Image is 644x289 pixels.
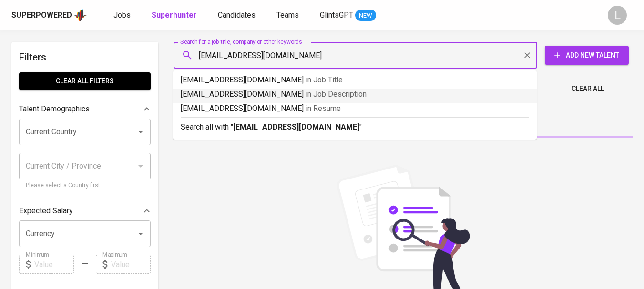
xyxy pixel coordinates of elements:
span: Add New Talent [552,50,621,61]
span: NEW [355,11,376,20]
p: Please select a Country first [26,181,144,190]
p: [EMAIL_ADDRESS][DOMAIN_NAME] [181,89,529,100]
div: Superpowered [11,10,72,21]
h6: Filters [19,50,151,65]
span: in Resume [306,104,341,113]
span: Teams [276,10,299,20]
button: Add New Talent [545,46,629,65]
button: Open [134,125,147,139]
input: Value [111,255,151,274]
p: [EMAIL_ADDRESS][DOMAIN_NAME] [181,74,529,86]
span: Clear All filters [27,75,143,87]
button: Open [134,227,147,240]
button: Clear All [568,80,608,98]
p: [EMAIL_ADDRESS][DOMAIN_NAME] [181,103,529,114]
span: Jobs [113,10,131,20]
button: Clear All filters [19,72,151,90]
b: Superhunter [152,10,197,20]
a: Superpoweredapp logo [11,8,87,22]
p: Talent Demographics [19,103,90,115]
div: Expected Salary [19,201,151,220]
span: in Job Title [306,75,343,84]
span: Clear All [572,83,604,95]
button: Clear [521,49,534,62]
a: Jobs [113,10,133,21]
input: Value [34,255,74,274]
div: Talent Demographics [19,100,151,119]
a: Superhunter [152,10,199,21]
a: Candidates [218,10,257,21]
img: app logo [74,8,87,22]
p: Search all with " " [181,121,529,133]
a: GlintsGPT NEW [320,10,376,21]
div: L [608,6,627,25]
span: Candidates [218,10,256,20]
span: GlintsGPT [320,10,353,20]
a: Teams [276,10,301,21]
span: in Job Description [306,90,367,99]
p: Expected Salary [19,205,73,217]
b: [EMAIL_ADDRESS][DOMAIN_NAME] [233,122,359,131]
